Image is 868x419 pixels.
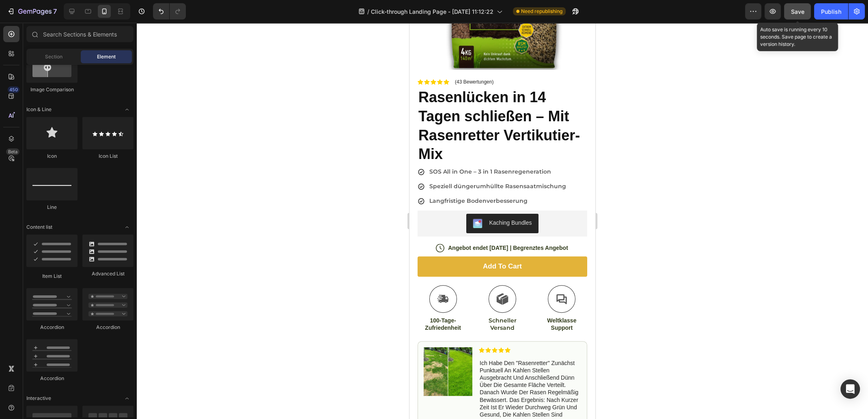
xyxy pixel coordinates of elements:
[791,8,804,15] span: Save
[121,392,134,405] span: Toggle open
[26,223,52,231] span: Content list
[8,86,19,93] div: 450
[26,106,52,113] span: Icon & Line
[153,3,186,19] div: Undo/Redo
[840,379,860,399] div: Open Intercom Messenger
[26,204,78,211] div: Line
[70,337,171,418] p: ich habe den "rasenretter" zunächst punktuell an kahlen stellen ausgebracht und anschließend dünn...
[26,86,78,93] div: Image Comparison
[82,324,134,331] div: Accordion
[26,375,78,382] div: Accordion
[26,273,78,280] div: Item List
[521,8,562,15] span: Need republishing
[97,53,116,60] span: Element
[26,324,78,331] div: Accordion
[26,395,51,402] span: Interactive
[121,103,134,116] span: Toggle open
[82,270,134,277] div: Advanced List
[3,3,60,19] button: 7
[6,148,19,155] div: Beta
[821,7,841,16] div: Publish
[45,53,62,60] span: Section
[371,7,493,16] span: Click-through Landing Page - [DATE] 11:12:22
[121,221,134,234] span: Toggle open
[409,23,595,419] iframe: Design area
[26,26,134,42] input: Search Sections & Elements
[367,7,369,16] span: /
[53,6,57,16] p: 7
[814,3,848,19] button: Publish
[784,3,811,19] button: Save
[26,153,78,160] div: Icon
[82,153,134,160] div: Icon List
